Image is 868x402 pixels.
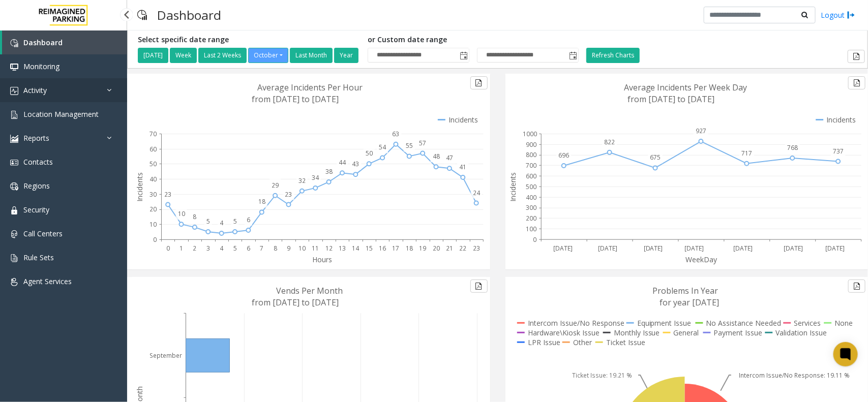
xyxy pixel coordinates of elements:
text: 14 [352,244,360,253]
text: 8 [274,244,277,253]
text: 1000 [523,130,537,138]
button: Year [334,48,358,63]
a: Dashboard [2,30,127,54]
text: 30 [149,190,157,199]
text: 717 [741,149,752,158]
img: 'icon' [10,135,18,143]
text: 5 [206,217,210,226]
text: 50 [366,149,373,158]
text: 700 [526,161,536,170]
h3: Dashboard [152,3,226,27]
text: Hours [312,255,332,264]
text: for year [DATE] [660,297,719,308]
span: Monitoring [23,61,59,71]
text: 19 [419,244,426,253]
img: pageIcon [137,3,147,27]
img: 'icon' [10,206,18,214]
text: 500 [526,182,536,191]
text: 6 [247,215,250,224]
text: 48 [433,152,440,161]
text: 50 [149,160,157,168]
text: [DATE] [684,244,704,253]
text: 800 [526,151,536,160]
img: 'icon' [10,159,18,167]
text: 12 [325,244,333,253]
span: Security [23,205,49,214]
img: 'icon' [10,63,18,71]
img: 'icon' [10,278,18,286]
text: 900 [526,140,536,149]
text: 3 [206,244,210,253]
text: Problems In Year [652,285,718,296]
button: Export to pdf [848,76,865,89]
text: 200 [526,214,536,223]
text: Average Incidents Per Hour [258,82,363,93]
h5: Select specific date range [138,36,360,44]
text: 100 [526,225,536,233]
text: 15 [366,244,373,253]
text: 10 [149,220,157,229]
text: 57 [419,139,426,147]
text: 9 [287,244,290,253]
text: 55 [406,142,413,150]
img: logout [847,10,855,20]
button: Last 2 Weeks [198,48,247,63]
button: Export to pdf [470,280,488,293]
span: Reports [23,133,49,143]
text: 7 [260,244,263,253]
button: Week [170,48,197,63]
text: 23 [473,244,480,253]
text: 11 [312,244,319,253]
text: 0 [533,235,536,244]
text: 60 [149,145,157,153]
text: 41 [459,163,466,171]
img: 'icon' [10,39,18,47]
text: 40 [149,175,157,183]
text: 675 [650,153,661,162]
text: 21 [446,244,453,253]
span: Regions [23,181,50,191]
img: 'icon' [10,87,18,95]
text: 927 [696,127,706,135]
text: [DATE] [826,244,845,253]
text: 54 [379,143,386,152]
span: Activity [23,85,47,95]
span: Toggle popup [458,48,469,63]
span: Location Management [23,109,99,119]
button: [DATE] [138,48,168,63]
img: 'icon' [10,111,18,119]
button: Export to pdf [848,280,865,293]
img: 'icon' [10,254,18,262]
span: Toggle popup [567,48,578,63]
a: Logout [821,10,855,20]
img: 'icon' [10,182,18,191]
text: 600 [526,172,536,180]
text: 300 [526,204,536,212]
text: 18 [406,244,413,253]
text: 4 [220,244,224,253]
h5: or Custom date range [368,36,579,44]
text: 400 [526,193,536,202]
text: 0 [166,244,170,253]
text: 696 [558,151,569,160]
text: from [DATE] to [DATE] [252,297,339,308]
text: [DATE] [553,244,573,253]
text: [DATE] [644,244,663,253]
text: 2 [193,244,196,253]
text: 63 [393,130,400,138]
text: 20 [433,244,440,253]
button: Last Month [290,48,333,63]
span: Rule Sets [23,253,54,262]
text: 29 [272,181,279,190]
text: Ticket Issue: 19.21 % [572,371,632,380]
text: 13 [339,244,346,253]
text: 44 [339,158,346,167]
text: Incidents [508,172,518,202]
span: Agent Services [23,276,72,286]
text: from [DATE] to [DATE] [252,94,339,105]
text: 17 [393,244,400,253]
text: 18 [258,198,265,206]
span: Call Centers [23,229,63,238]
text: 38 [325,167,333,176]
text: WeekDay [686,255,718,264]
